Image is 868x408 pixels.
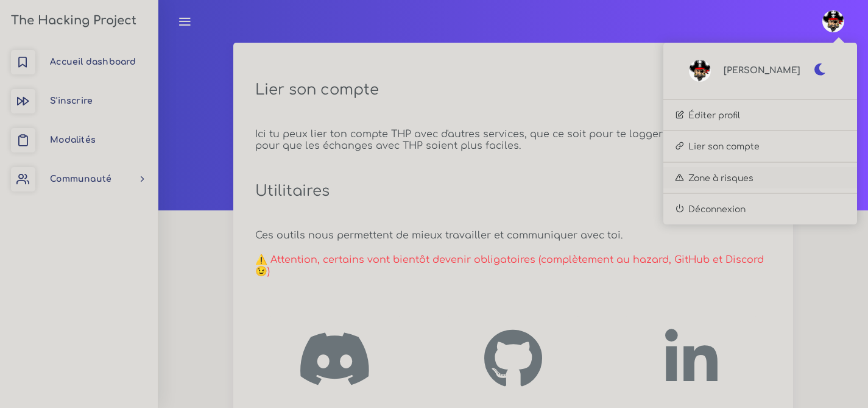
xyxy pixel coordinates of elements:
[255,157,772,226] h2: Utilitaires
[255,246,772,286] h5: ⚠️ Attention, certains vont bientôt devenir obligatoires (complètement au hazard, GitHub et Disco...
[663,198,857,220] a: Déconnexion
[724,63,800,77] span: [PERSON_NAME]
[50,135,96,145] span: Modalités
[663,104,857,126] a: Éditer profil
[50,57,136,66] span: Accueil dashboard
[663,167,857,189] a: Zone à risques
[663,135,857,157] a: Lier son compte
[7,14,136,27] h3: The Hacking Project
[689,60,800,82] a: avatar [PERSON_NAME]
[255,129,772,152] h5: Ici tu peux lier ton compte THP avec d'autres services, que ce soit pour te logger plus facilemen...
[255,230,772,242] h5: Ces outils nous permettent de mieux travailler et communiquer avec toi.
[255,81,772,99] h2: Lier son compte
[822,10,844,32] img: avatar
[50,96,93,106] span: S'inscrire
[689,60,711,82] img: avatar
[50,174,111,184] span: Communauté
